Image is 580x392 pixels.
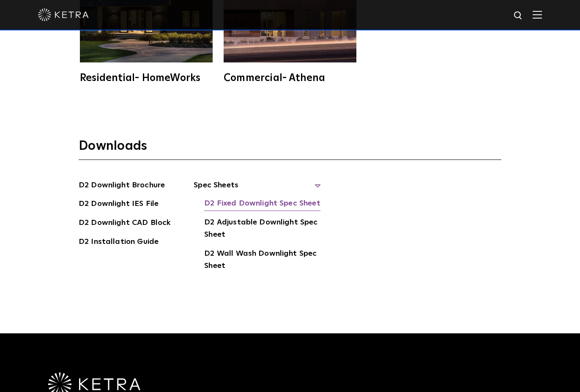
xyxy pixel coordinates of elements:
[204,248,320,273] a: D2 Wall Wash Downlight Spec Sheet
[79,138,501,160] h3: Downloads
[533,11,542,19] img: Hamburger%20Nav.svg
[79,198,159,211] a: D2 Downlight IES File
[194,179,320,198] span: Spec Sheets
[79,217,170,230] a: D2 Downlight CAD Block
[38,8,89,21] img: ketra-logo-2019-white
[80,73,213,83] div: Residential- HomeWorks
[513,11,524,21] img: search icon
[79,236,159,249] a: D2 Installation Guide
[204,197,320,211] a: D2 Fixed Downlight Spec Sheet
[204,216,320,242] a: D2 Adjustable Downlight Spec Sheet
[79,179,165,193] a: D2 Downlight Brochure
[224,73,356,83] div: Commercial- Athena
